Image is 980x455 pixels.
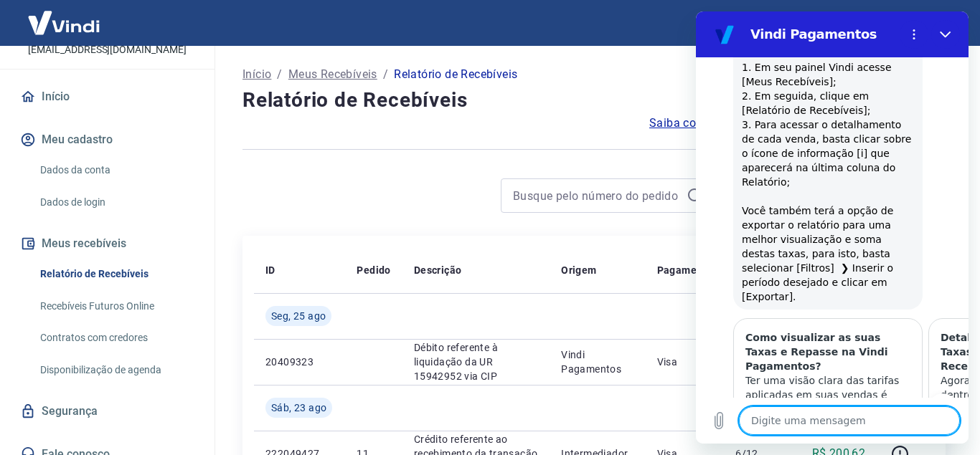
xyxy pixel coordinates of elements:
[265,355,334,369] p: 20409323
[414,340,538,383] p: Débito referente à liquidação da UR 15942952 via CIP
[911,10,963,37] button: Sair
[34,323,197,353] a: Contratos com credores
[561,263,596,277] p: Origem
[696,11,969,444] iframe: Janela de mensagens
[245,362,410,434] p: Agora você pode visualizar dentro da tela de relatório de recebíveis o detalhamento das tarifas q...
[649,115,946,132] a: Saiba como funciona a programação dos recebimentos
[242,66,271,83] a: Início
[277,66,282,83] p: /
[17,1,110,44] img: Vindi
[271,401,326,415] span: Sáb, 23 ago
[34,155,197,185] a: Dados da conta
[414,263,462,277] p: Descrição
[50,362,215,434] p: Ter uma visão clara das tarifas aplicadas em suas vendas é essencial para a gestão e acompanhamen...
[357,263,390,277] p: Pedido
[265,263,275,277] p: ID
[34,188,197,217] a: Dados de login
[28,42,187,57] p: [EMAIL_ADDRESS][DOMAIN_NAME]
[383,66,388,83] p: /
[17,81,197,112] a: Início
[657,355,713,369] p: Visa
[34,259,197,289] a: Relatório de Recebíveis
[513,185,681,206] input: Busque pelo número do pedido
[394,66,517,83] p: Relatório de Recebíveis
[17,396,197,427] a: Segurança
[242,86,946,115] h4: Relatório de Recebíveis
[17,228,197,259] button: Meus recebíveis
[17,124,197,155] button: Meu cadastro
[271,309,326,323] span: Seg, 25 ago
[34,292,197,321] a: Recebíveis Futuros Online
[245,319,410,362] h3: Detalhamento de Taxas/Tarifas no Relatório de Recebíveis
[288,66,377,83] a: Meus Recebíveis
[657,263,713,277] p: Pagamento
[9,395,37,423] button: Carregar arquivo
[561,348,633,376] p: Vindi Pagamentos
[34,355,197,385] a: Disponibilização de agenda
